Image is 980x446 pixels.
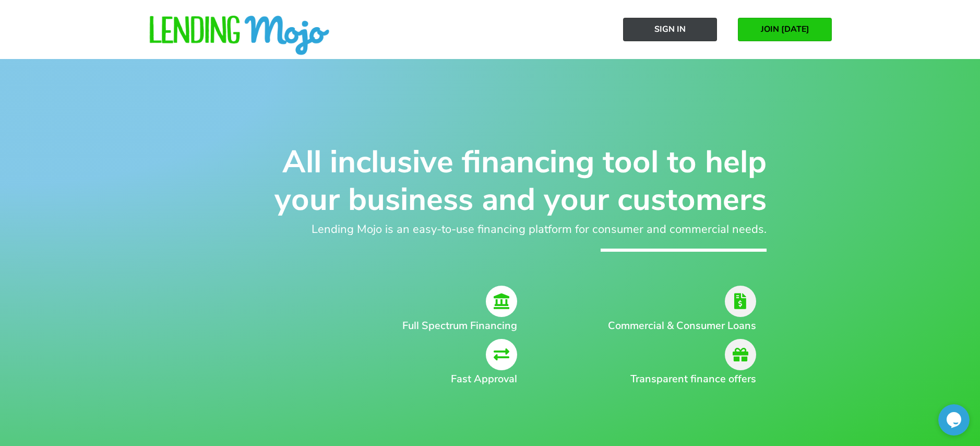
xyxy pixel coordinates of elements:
a: Sign In [623,18,717,41]
img: lm-horizontal-logo [148,16,331,56]
h2: Full Spectrum Financing [260,318,517,334]
h2: Transparent finance offers [590,371,756,387]
iframe: chat widget [938,404,970,436]
h2: Commercial & Consumer Loans [590,318,756,334]
span: JOIN [DATE] [761,25,809,34]
span: Sign In [654,25,686,34]
h1: All inclusive financing tool to help your business and your customers [213,143,767,218]
a: JOIN [DATE] [738,18,832,41]
h2: Fast Approval [260,371,517,387]
h2: Lending Mojo is an easy-to-use financing platform for consumer and commercial needs. [213,221,767,238]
